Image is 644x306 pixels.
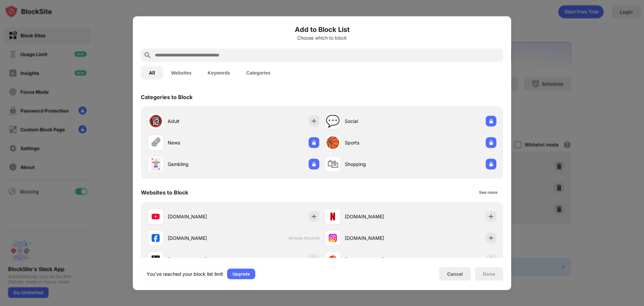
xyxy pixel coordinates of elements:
[483,271,495,276] div: Done
[329,212,337,220] img: favicons
[147,270,223,277] div: You’ve reached your block list limit
[168,118,233,125] div: Adult
[200,66,238,79] button: Keywords
[238,66,278,79] button: Categories
[345,256,411,263] div: [DOMAIN_NAME]
[141,35,503,40] div: Choose which to block
[149,157,163,171] div: 🃏
[345,234,411,242] div: [DOMAIN_NAME]
[152,255,160,263] img: favicons
[326,136,340,149] div: 🏀
[141,24,503,34] h6: Add to Block List
[447,271,463,277] div: Cancel
[329,255,337,263] img: favicons
[329,234,337,242] img: favicons
[345,161,411,168] div: Shopping
[168,213,233,220] div: [DOMAIN_NAME]
[345,118,411,125] div: Social
[168,234,233,242] div: [DOMAIN_NAME]
[149,114,163,128] div: 🔞
[150,136,161,149] div: 🗞
[345,139,411,146] div: Sports
[168,161,233,168] div: Gambling
[152,234,160,242] img: favicons
[168,139,233,146] div: News
[232,270,250,277] div: Upgrade
[288,235,319,241] span: Already blocked
[326,114,340,128] div: 💬
[141,189,188,195] div: Websites to Block
[163,66,200,79] button: Websites
[152,212,160,220] img: favicons
[141,93,193,100] div: Categories to Block
[327,157,338,171] div: 🛍
[141,66,163,79] button: All
[479,189,497,195] div: See more
[168,256,233,263] div: [DOMAIN_NAME]
[144,51,152,59] img: search.svg
[345,213,411,220] div: [DOMAIN_NAME]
